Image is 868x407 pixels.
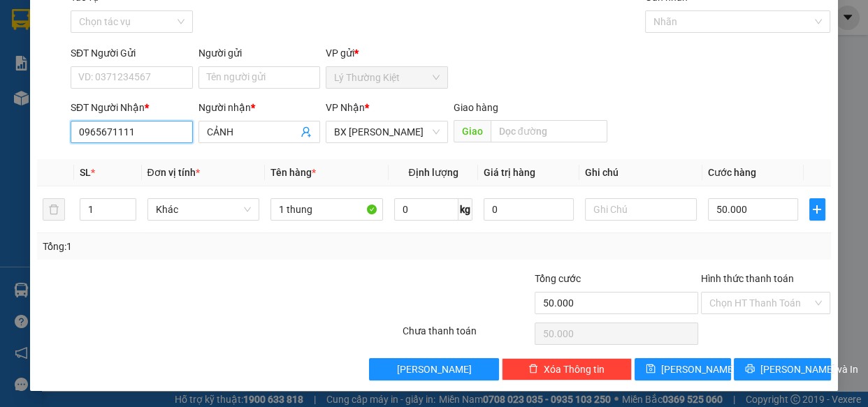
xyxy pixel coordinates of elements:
div: Tên hàng: 2KIEN TRAI CAY ( : 2 ) [12,101,246,136]
div: VP Bàu Cỏ [133,12,246,29]
span: VP Nhận [326,102,365,113]
span: Xóa Thông tin [544,362,605,377]
th: Ghi chú [579,159,703,186]
button: [PERSON_NAME] [369,358,499,380]
button: save[PERSON_NAME] [635,358,731,380]
div: SĐT Người Nhận [71,100,193,115]
span: Giao hàng [454,102,498,113]
input: Ghi Chú [585,198,697,221]
div: SĐT Người Gửi [71,45,193,61]
button: printer[PERSON_NAME] và In [734,358,830,380]
span: save [646,364,656,375]
div: Lý Thường Kiệt [12,12,124,45]
span: Tên hàng [270,167,316,178]
div: MY [133,29,246,45]
span: Cước hàng [708,167,756,178]
span: CC : [131,77,151,91]
div: Người gửi [198,45,321,61]
span: Giao [454,120,491,142]
span: [PERSON_NAME] và In [760,362,858,377]
div: VP gửi [326,45,448,61]
span: [PERSON_NAME] [397,362,472,377]
div: 100.000 [131,73,247,93]
span: user-add [301,126,312,138]
span: Đơn vị tính [147,167,200,178]
span: Nhận: [133,13,167,28]
span: Gửi: [12,13,34,28]
div: 0942796652 [133,45,246,65]
div: Chưa thanh toán [401,323,534,348]
div: Người nhận [198,100,321,115]
span: [PERSON_NAME] [661,362,736,377]
input: 0 [484,198,574,221]
span: SL [80,167,91,178]
label: Hình thức thanh toán [701,273,794,284]
span: printer [745,364,755,375]
span: Định lượng [408,167,458,178]
input: Dọc đường [491,120,607,142]
button: delete [43,198,65,221]
span: plus [810,204,825,215]
span: Giá trị hàng [484,167,535,178]
span: BX Tân Châu [334,121,440,142]
span: Khác [156,199,252,220]
span: kg [458,198,472,221]
div: Tổng: 1 [43,239,336,254]
button: deleteXóa Thông tin [502,358,632,380]
span: delete [528,364,538,375]
button: plus [809,198,825,221]
span: Tổng cước [535,273,581,284]
span: Lý Thường Kiệt [334,67,440,88]
input: VD: Bàn, Ghế [270,198,383,221]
